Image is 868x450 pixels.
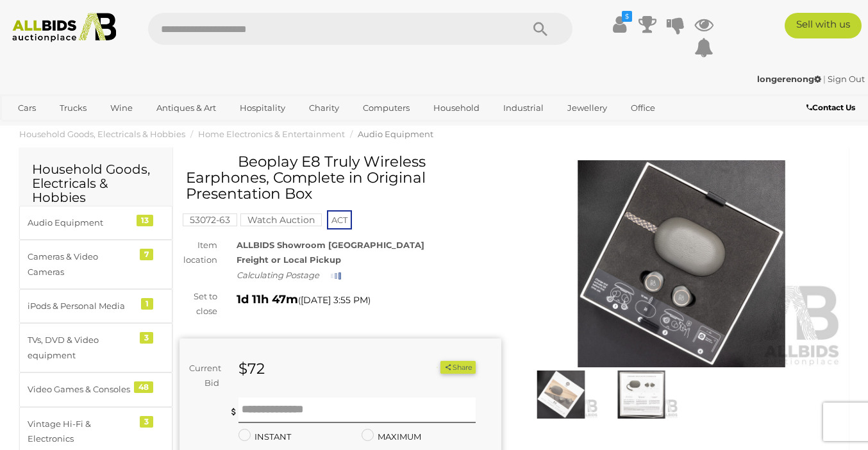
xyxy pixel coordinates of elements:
[495,97,552,119] a: Industrial
[140,249,153,260] div: 7
[362,429,421,444] label: MAXIMUM
[240,213,322,226] mark: Watch Auction
[51,97,95,119] a: Trucks
[757,74,823,84] a: longerenong
[140,332,153,344] div: 3
[28,417,133,447] div: Vintage Hi-Fi & Electronics
[331,272,341,279] img: small-loading.gif
[19,206,172,240] a: Audio Equipment 13
[298,295,371,305] span: ( )
[425,97,488,119] a: Household
[19,372,172,406] a: Video Games & Consoles 48
[757,74,821,84] strong: longerenong
[440,361,476,374] button: Share
[198,129,345,139] a: Home Electronics & Entertainment
[28,249,133,279] div: Cameras & Video Cameras
[785,13,862,38] a: Sell with us
[240,215,322,225] a: Watch Auction
[102,97,141,119] a: Wine
[28,382,133,397] div: Video Games & Consoles
[140,416,153,428] div: 3
[170,238,227,268] div: Item location
[134,381,153,393] div: 48
[622,11,632,22] i: $
[605,371,679,418] img: Beoplay E8 Truly Wireless Earphones, Complete in Original Presentation Box
[238,360,265,378] strong: $72
[327,210,352,229] span: ACT
[237,270,319,280] i: Calculating Postage
[32,162,160,204] h2: Household Goods, Electricals & Hobbies
[148,97,224,119] a: Antiques & Art
[60,119,167,140] a: [GEOGRAPHIC_DATA]
[823,74,826,84] span: |
[19,240,172,289] a: Cameras & Video Cameras 7
[28,215,133,230] div: Audio Equipment
[183,215,237,225] a: 53072-63
[355,97,418,119] a: Computers
[28,299,133,313] div: iPods & Personal Media
[137,215,153,226] div: 13
[238,429,291,444] label: INSTANT
[141,298,153,310] div: 1
[828,74,865,84] a: Sign Out
[521,160,842,368] img: Beoplay E8 Truly Wireless Earphones, Complete in Original Presentation Box
[426,361,438,374] li: Watch this item
[806,101,858,115] a: Contact Us
[186,154,498,203] h1: Beoplay E8 Truly Wireless Earphones, Complete in Original Presentation Box
[559,97,615,119] a: Jewellery
[19,289,172,323] a: iPods & Personal Media 1
[301,97,347,119] a: Charity
[179,361,229,391] div: Current Bid
[10,97,44,119] a: Cars
[19,323,172,372] a: TVs, DVD & Video equipment 3
[508,13,572,45] button: Search
[10,119,53,140] a: Sports
[183,213,237,226] mark: 53072-63
[19,129,185,139] a: Household Goods, Electricals & Hobbies
[622,97,664,119] a: Office
[231,97,294,119] a: Hospitality
[524,371,598,418] img: Beoplay E8 Truly Wireless Earphones, Complete in Original Presentation Box
[237,254,341,265] strong: Freight or Local Pickup
[301,294,368,306] span: [DATE] 3:55 PM
[28,333,133,363] div: TVs, DVD & Video equipment
[6,13,122,42] img: Allbids.com.au
[806,103,855,112] b: Contact Us
[237,240,424,250] strong: ALLBIDS Showroom [GEOGRAPHIC_DATA]
[237,292,298,306] strong: 1d 11h 47m
[610,13,629,36] a: $
[170,289,227,319] div: Set to close
[358,129,433,139] a: Audio Equipment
